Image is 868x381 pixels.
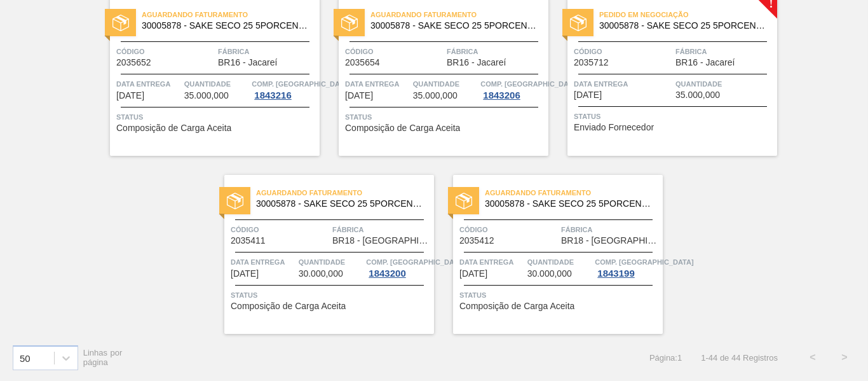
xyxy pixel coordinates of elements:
[480,78,579,90] span: Comp. Carga
[116,78,181,90] span: Data entrega
[345,45,444,58] span: Código
[574,90,602,100] span: 04/10/2025
[345,91,373,100] span: 03/10/2025
[675,90,720,100] span: 35.000,000
[599,8,777,21] span: Pedido em Negociação
[485,186,663,199] span: Aguardando Faturamento
[256,199,424,209] span: 30005878 - SAKE SECO 25 5PORCENTO
[413,91,458,100] span: 35.000,000
[370,8,548,21] span: Aguardando Faturamento
[574,45,672,58] span: Código
[366,256,465,268] span: Comp. Carga
[205,175,434,334] a: statusAguardando Faturamento30005878 - SAKE SECO 25 5PORCENTOCódigo2035411FábricaBR18 - [GEOGRAPH...
[116,45,215,58] span: Código
[184,78,249,90] span: Quantidade
[252,90,294,100] div: 1843216
[341,15,358,31] img: status
[116,123,231,133] span: Composição de Carga Aceita
[595,256,660,279] a: Comp. [GEOGRAPHIC_DATA]1843199
[595,256,693,268] span: Comp. Carga
[675,78,774,90] span: Quantidade
[256,186,434,199] span: Aguardando Faturamento
[527,256,592,268] span: Quantidade
[459,301,574,311] span: Composição de Carga Aceita
[252,78,350,90] span: Comp. Carga
[561,223,660,236] span: Fábrica
[366,256,431,279] a: Comp. [GEOGRAPHIC_DATA]1843200
[485,199,653,209] span: 30005878 - SAKE SECO 25 5PORCENTO
[142,8,320,21] span: Aguardando Faturamento
[447,58,506,67] span: BR16 - Jacareí
[829,342,860,373] button: >
[231,236,266,246] span: 2035411
[231,256,295,268] span: Data entrega
[675,58,735,67] span: BR16 - Jacareí
[227,193,243,209] img: status
[299,269,343,279] span: 30.000,000
[434,175,663,334] a: statusAguardando Faturamento30005878 - SAKE SECO 25 5PORCENTOCódigo2035412FábricaBR18 - [GEOGRAPH...
[231,269,259,279] span: 07/10/2025
[459,269,487,279] span: 07/10/2025
[459,289,660,301] span: Status
[112,15,129,31] img: status
[459,256,524,268] span: Data entrega
[574,58,609,67] span: 2035712
[574,78,672,90] span: Data entrega
[345,111,545,123] span: Status
[218,58,277,67] span: BR16 - Jacareí
[231,301,346,311] span: Composição de Carga Aceita
[701,353,778,363] span: 1 - 44 de 44 Registros
[574,123,654,132] span: Enviado Fornecedor
[413,78,478,90] span: Quantidade
[599,21,767,31] span: 30005878 - SAKE SECO 25 5PORCENTO
[527,269,572,279] span: 30.000,000
[299,256,363,268] span: Quantidade
[797,342,829,373] button: <
[116,58,151,67] span: 2035652
[447,45,545,58] span: Fábrica
[345,123,460,133] span: Composição de Carga Aceita
[116,91,144,100] span: 02/10/2025
[480,78,545,100] a: Comp. [GEOGRAPHIC_DATA]1843206
[83,348,123,367] span: Linhas por página
[570,15,587,31] img: status
[231,223,329,236] span: Código
[345,58,380,67] span: 2035654
[218,45,316,58] span: Fábrica
[332,223,431,236] span: Fábrica
[595,268,637,279] div: 1843199
[332,236,431,246] span: BR18 - Pernambuco
[252,78,316,100] a: Comp. [GEOGRAPHIC_DATA]1843216
[345,78,410,90] span: Data entrega
[480,90,522,100] div: 1843206
[459,223,558,236] span: Código
[456,193,472,209] img: status
[184,91,229,100] span: 35.000,000
[675,45,774,58] span: Fábrica
[459,236,494,246] span: 2035412
[649,353,682,363] span: Página : 1
[561,236,660,246] span: BR18 - Pernambuco
[231,289,431,301] span: Status
[370,21,538,31] span: 30005878 - SAKE SECO 25 5PORCENTO
[142,21,309,31] span: 30005878 - SAKE SECO 25 5PORCENTO
[366,268,408,279] div: 1843200
[574,110,774,123] span: Status
[20,352,31,363] div: 50
[116,111,316,123] span: Status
